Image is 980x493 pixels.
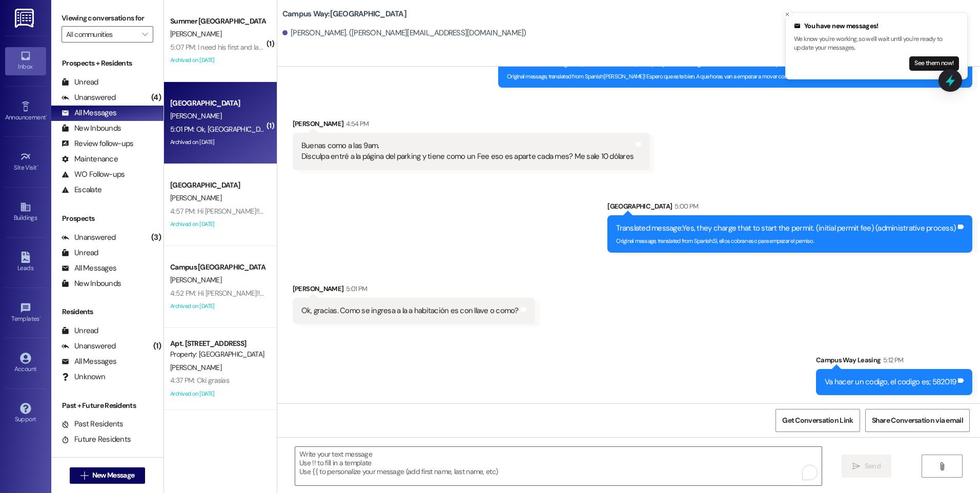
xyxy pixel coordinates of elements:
a: Account [5,350,46,377]
div: Archived on [DATE] [169,54,266,67]
div: (3) [149,230,164,245]
div: Archived on [DATE] [169,387,266,400]
input: All communities [66,26,137,43]
div: Unread [62,77,98,88]
div: All Messages [62,356,116,367]
div: Apt. [STREET_ADDRESS] [170,338,265,349]
div: Campus [GEOGRAPHIC_DATA] [170,262,265,273]
div: 5:01 PM [343,283,367,294]
a: Leads [5,249,46,276]
sub: Original message, translated from Spanish : Si, ellos cobran eso para empezar el pemiso. [616,237,814,244]
i:  [852,462,860,470]
button: Close toast [782,9,792,19]
div: Property: [GEOGRAPHIC_DATA] [170,349,265,360]
div: Unread [62,248,98,258]
a: Templates • [5,299,46,327]
div: Va hacer un codigo, el codigo es; 582019 [825,377,956,387]
div: (4) [149,90,164,106]
span: [PERSON_NAME] [170,29,221,38]
button: New Message [70,467,146,484]
div: Residents [51,306,164,317]
div: Review follow-ups [62,138,133,149]
sub: Original message, translated from Spanish : [PERSON_NAME]! Espero que este bien. A que horas van ... [507,73,814,80]
a: Inbox [5,47,46,75]
div: New Inbounds [62,123,121,134]
textarea: To enrich screen reader interactions, please activate Accessibility in Grammarly extension settings [295,447,821,485]
div: Past + Future Residents [51,400,164,411]
div: 5:01 PM: Ok, [GEOGRAPHIC_DATA]. Como se ingresa a la a habitación es con llave o como? [170,125,440,134]
div: New Inbounds [62,278,121,289]
div: Apt. 13~[STREET_ADDRESS] [170,420,265,431]
i:  [80,471,88,480]
div: Unknown [62,372,105,382]
div: Campus Way Leasing [816,355,972,369]
i:  [142,30,148,38]
div: 5:00 PM [672,201,698,212]
div: Prospects [51,213,164,224]
div: Escalate [62,184,101,195]
p: We know you're working, so we'll wait until you're ready to update your messages. [794,35,959,53]
span: [PERSON_NAME] [170,193,221,202]
span: New Message [92,470,134,481]
div: All Messages [62,263,116,274]
span: Get Conversation Link [782,415,853,426]
div: [PERSON_NAME] [293,283,535,298]
a: Support [5,400,46,427]
button: See them now! [909,56,959,71]
div: Translated message: Yes, they charge that to start the permit. (initial permit fee) (administrati... [616,223,956,234]
span: Share Conversation via email [872,415,963,426]
span: • [46,112,47,119]
span: Send [865,461,881,471]
b: Campus Way: [GEOGRAPHIC_DATA] [282,9,406,19]
img: ResiDesk Logo [15,9,36,28]
div: [GEOGRAPHIC_DATA] [607,201,972,215]
div: 4:54 PM [343,118,369,129]
div: Summer [GEOGRAPHIC_DATA] [170,16,265,27]
a: Buildings [5,198,46,226]
a: Site Visit • [5,148,46,176]
span: [PERSON_NAME] [170,275,221,284]
div: Past Residents [62,419,124,429]
span: [PERSON_NAME] [170,363,221,372]
div: Prospects + Residents [51,58,164,69]
div: Archived on [DATE] [169,218,266,231]
div: You have new messages! [794,21,959,31]
div: [PERSON_NAME] [293,118,650,133]
div: Unanswered [62,92,116,103]
div: WO Follow-ups [62,169,125,180]
label: Viewing conversations for [62,10,153,26]
div: 5:12 PM [881,355,903,365]
span: [PERSON_NAME] [170,111,221,120]
div: Unanswered [62,232,116,243]
div: Future Residents [62,434,131,445]
span: • [39,314,41,321]
div: [GEOGRAPHIC_DATA] [170,180,265,191]
div: Ok, gracias. Como se ingresa a la a habitación es con llave o como? [301,305,519,316]
button: Share Conversation via email [865,409,970,432]
button: Get Conversation Link [775,409,860,432]
div: 4:37 PM: Oki grasias [170,376,229,385]
div: (1) [151,338,164,354]
div: Buenas como a las 9am. Disculpa entré a la página del parking y tiene como un Fee eso es aparte c... [301,140,634,162]
div: Archived on [DATE] [169,300,266,313]
div: Maintenance [62,154,118,165]
div: 5:07 PM: I need his first and last name and phone number as well :) [170,43,369,52]
div: Unanswered [62,341,116,352]
button: Send [842,455,891,478]
div: All Messages [62,108,116,118]
div: [PERSON_NAME]. ([PERSON_NAME][EMAIL_ADDRESS][DOMAIN_NAME]) [282,28,526,38]
div: Unread [62,325,98,336]
div: [GEOGRAPHIC_DATA] [170,98,265,109]
span: • [37,162,38,170]
i:  [938,462,946,470]
div: Archived on [DATE] [169,136,266,149]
